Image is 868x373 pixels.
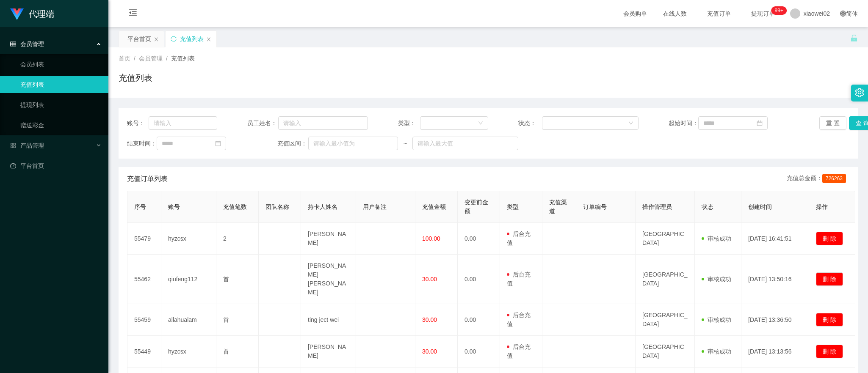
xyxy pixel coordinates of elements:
[247,119,278,128] span: 员工姓名：
[171,55,195,62] span: 充值列表
[702,348,731,355] span: 审核成功
[398,119,420,128] span: 类型：
[816,272,843,286] button: 删 除
[127,336,161,368] td: 55449
[816,313,843,326] button: 删 除
[216,304,259,336] td: 首
[702,203,713,210] span: 状态
[747,11,779,16] span: 提现订单
[458,255,500,304] td: 0.00
[507,203,519,210] span: 类型
[642,203,672,210] span: 操作管理员
[127,31,151,47] div: 平台首页
[127,304,161,336] td: 55459
[127,139,157,148] span: 结束时间：
[127,223,161,255] td: 55479
[206,37,211,42] i: 图标: close
[422,348,437,355] span: 30.00
[10,157,102,174] a: 图标: dashboard平台首页
[20,76,102,93] a: 充值列表
[850,34,858,42] i: 图标: unlock
[703,11,735,16] span: 充值订单
[422,276,437,282] span: 30.00
[215,140,221,146] i: 图标: calendar
[422,316,437,323] span: 30.00
[398,139,413,148] span: ~
[422,203,446,210] span: 充值金额
[134,203,146,210] span: 序号
[20,56,102,73] a: 会员列表
[659,11,691,16] span: 在线人数
[422,235,440,242] span: 100.00
[816,345,843,358] button: 删 除
[180,31,204,47] div: 充值列表
[149,116,217,130] input: 请输入
[702,235,731,242] span: 审核成功
[840,11,846,16] i: 图标: global
[816,232,843,245] button: 删 除
[822,174,846,183] span: 726263
[161,223,216,255] td: hyzcsx
[748,203,772,210] span: 创建时间
[127,174,168,184] span: 充值订单列表
[741,255,809,304] td: [DATE] 13:50:16
[741,223,809,255] td: [DATE] 16:41:51
[119,0,147,27] i: 图标: menu-fold
[549,199,567,214] span: 充值渠道
[363,203,387,210] span: 用户备注
[819,116,846,130] button: 重 置
[636,304,695,336] td: [GEOGRAPHIC_DATA]
[216,223,259,255] td: 2
[134,55,135,62] span: /
[816,203,828,210] span: 操作
[301,304,356,336] td: ting ject wei
[636,223,695,255] td: [GEOGRAPHIC_DATA]
[301,223,356,255] td: [PERSON_NAME]
[458,223,500,255] td: 0.00
[161,255,216,304] td: qiufeng112
[10,41,16,47] i: 图标: table
[741,304,809,336] td: [DATE] 13:36:50
[10,142,44,149] span: 产品管理
[583,203,607,210] span: 订单编号
[223,203,247,210] span: 充值笔数
[669,119,698,128] span: 起始时间：
[166,55,168,62] span: /
[308,203,337,210] span: 持卡人姓名
[10,143,16,148] i: 图标: appstore-o
[168,203,180,210] span: 账号
[10,10,54,17] a: 代理端
[301,255,356,304] td: [PERSON_NAME] [PERSON_NAME]
[478,121,483,126] i: 图标: down
[757,120,763,126] i: 图标: calendar
[161,336,216,368] td: hyzcsx
[216,255,259,304] td: 首
[10,8,24,20] img: logo.9652507e.png
[787,174,849,184] div: 充值总金额：
[507,271,531,287] span: 后台充值
[518,119,542,128] span: 状态：
[161,304,216,336] td: allahualam
[702,316,731,323] span: 审核成功
[301,336,356,368] td: [PERSON_NAME]
[308,137,398,150] input: 请输入最小值为
[855,88,864,97] i: 图标: setting
[771,6,787,15] sup: 1210
[29,0,54,27] h1: 代理端
[636,336,695,368] td: [GEOGRAPHIC_DATA]
[119,71,152,84] h1: 充值列表
[507,230,531,246] span: 后台充值
[127,119,149,128] span: 账号：
[20,96,102,113] a: 提现列表
[628,121,633,126] i: 图标: down
[20,117,102,134] a: 赠送彩金
[127,255,161,304] td: 55462
[278,116,368,130] input: 请输入
[10,41,44,47] span: 会员管理
[458,304,500,336] td: 0.00
[464,199,488,214] span: 变更前金额
[636,255,695,304] td: [GEOGRAPHIC_DATA]
[458,336,500,368] td: 0.00
[216,336,259,368] td: 首
[171,36,177,42] i: 图标: sync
